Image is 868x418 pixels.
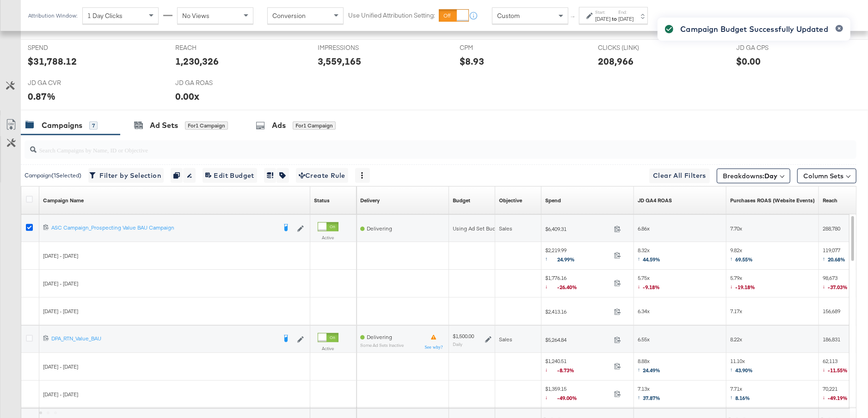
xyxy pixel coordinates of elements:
[28,43,97,52] span: SPEND
[545,394,558,400] span: ↓
[185,121,228,130] div: for 1 Campaign
[43,197,84,204] a: Your campaign name.
[42,120,82,131] div: Campaigns
[51,224,276,233] a: ASC Campaign_Prospecting Value BAU Campaign
[87,12,123,20] span: 1 Day Clicks
[314,197,330,204] a: Shows the current state of your Ad Campaign.
[175,55,219,68] div: 1,230,326
[499,197,522,204] div: Objective
[595,15,610,23] div: [DATE]
[618,9,634,15] label: End:
[828,394,848,401] span: -49.19%
[43,252,78,259] span: [DATE] - [DATE]
[43,197,84,204] div: Campaign Name
[203,168,257,183] button: Edit Budget
[360,197,380,204] div: Delivery
[299,170,345,182] span: Create Rule
[51,224,276,231] div: ASC Campaign_Prospecting Value BAU Campaign
[545,308,610,315] span: $2,413.16
[638,385,661,404] span: 7.13x
[681,24,828,35] div: Campaign Budget Successfully Updated
[545,366,558,373] span: ↓
[175,43,245,52] span: REACH
[569,16,578,19] span: ↑
[89,121,98,130] div: 7
[360,197,380,204] a: Reflects the ability of your Ad Campaign to achieve delivery based on ad states, schedule and bud...
[558,284,585,291] span: -26.40%
[499,225,512,232] span: Sales
[318,345,339,351] label: Active
[91,170,161,182] span: Filter by Selection
[51,335,276,344] a: DPA_RTN_Value_BAU
[638,255,643,262] span: ↑
[598,55,634,68] div: 208,966
[348,11,435,20] label: Use Unified Attribution Setting:
[25,171,81,180] div: Campaign ( 1 Selected)
[272,120,286,131] div: Ads
[545,385,610,404] span: $1,359.15
[545,283,558,290] span: ↓
[453,225,504,232] div: Using Ad Set Budget
[545,274,610,293] span: $1,776.16
[638,308,650,315] span: 6.34x
[499,336,512,343] span: Sales
[182,12,209,20] span: No Views
[367,333,392,340] span: Delivering
[545,225,610,232] span: $6,409.31
[43,280,78,287] span: [DATE] - [DATE]
[175,79,245,87] span: JD GA ROAS
[296,168,348,183] button: Create Rule
[272,12,306,20] span: Conversion
[598,43,667,52] span: CLICKS (LINK)
[545,197,561,204] a: The total amount spent to date.
[638,197,672,204] a: GA4 Rev / Spend
[638,357,661,376] span: 8.88x
[318,55,361,68] div: 3,559,165
[618,15,634,23] div: [DATE]
[205,170,254,182] span: Edit Budget
[638,274,660,293] span: 5.75x
[558,256,582,263] span: 24.99%
[453,341,462,347] sub: Daily
[28,12,78,19] div: Attribution Window:
[28,55,77,68] div: $31,788.12
[638,366,643,373] span: ↑
[318,43,387,52] span: IMPRESSIONS
[638,225,650,232] span: 6.86x
[43,363,78,370] span: [DATE] - [DATE]
[43,391,78,398] span: [DATE] - [DATE]
[545,247,610,266] span: $2,219.99
[638,247,661,266] span: 8.32x
[610,15,618,22] strong: to
[638,336,650,343] span: 6.55x
[360,343,404,348] sub: Some Ad Sets Inactive
[175,90,199,103] div: 0.00x
[453,197,470,204] div: Budget
[318,235,339,241] label: Active
[499,197,522,204] a: Your campaign's objective.
[460,55,484,68] div: $8.93
[43,308,78,315] span: [DATE] - [DATE]
[293,121,336,130] div: for 1 Campaign
[545,336,610,343] span: $5,264.84
[453,197,470,204] a: The maximum amount you're willing to spend on your ads, on average each day or over the lifetime ...
[638,197,672,204] div: JD GA4 ROAS
[150,120,178,131] div: Ad Sets
[28,79,97,87] span: JD GA CVR
[730,394,736,400] span: ↑
[823,394,828,400] span: ↓
[638,394,643,400] span: ↑
[736,394,751,401] span: 8.16%
[595,9,610,15] label: Start:
[460,43,529,52] span: CPM
[823,385,848,404] span: 70,221
[497,12,520,20] span: Custom
[453,333,474,340] div: $1,500.00
[638,283,643,290] span: ↓
[88,168,164,183] button: Filter by Selection
[545,197,561,204] div: Spend
[545,357,610,376] span: $1,240.51
[643,394,661,401] span: 37.87%
[558,367,582,374] span: -8.73%
[367,225,392,232] span: Delivering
